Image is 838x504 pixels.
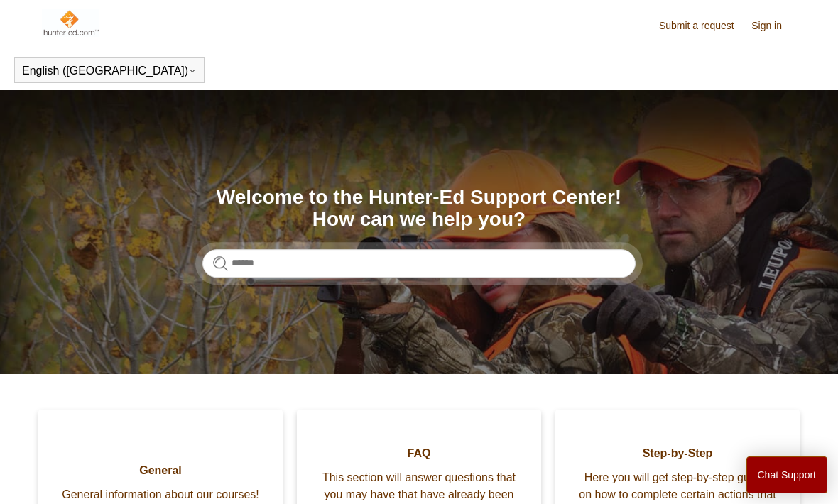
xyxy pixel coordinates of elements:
button: English ([GEOGRAPHIC_DATA]) [22,65,197,77]
a: Submit a request [659,18,749,33]
span: General [60,462,261,479]
a: Sign in [751,18,796,33]
input: Search [202,249,636,278]
img: Hunter-Ed Help Center home page [42,9,99,37]
span: FAQ [318,445,520,462]
span: Step-by-Step [577,445,778,462]
button: Chat Support [746,456,828,493]
span: General information about our courses! [60,486,261,503]
h1: Welcome to the Hunter-Ed Support Center! How can we help you? [202,187,636,231]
